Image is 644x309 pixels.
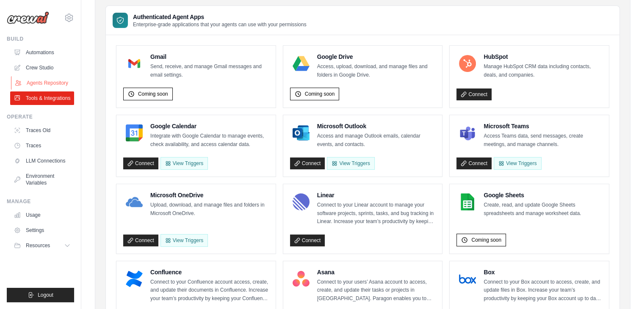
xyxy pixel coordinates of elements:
[126,55,143,72] img: Gmail Logo
[10,61,74,74] a: Crew Studio
[10,139,74,152] a: Traces
[126,124,143,141] img: Google Calendar Logo
[10,169,74,190] a: Environment Variables
[150,191,269,199] h4: Microsoft OneDrive
[7,36,74,42] div: Build
[317,278,436,303] p: Connect to your users’ Asana account to access, create, and update their tasks or projects in [GE...
[317,52,436,61] h4: Google Drive
[459,270,476,287] img: Box Logo
[133,21,307,28] p: Enterprise-grade applications that your agents can use with your permissions
[10,46,74,59] a: Automations
[7,113,74,120] div: Operate
[484,52,602,61] h4: HubSpot
[459,124,476,141] img: Microsoft Teams Logo
[10,91,74,105] a: Tools & Integrations
[126,270,143,287] img: Confluence Logo
[293,124,310,141] img: Microsoft Outlook Logo
[150,278,269,303] p: Connect to your Confluence account access, create, and update their documents in Confluence. Incr...
[484,191,602,199] h4: Google Sheets
[305,91,335,97] span: Coming soon
[123,235,158,246] a: Connect
[459,55,476,72] img: HubSpot Logo
[290,235,325,246] a: Connect
[123,157,158,169] a: Connect
[160,157,208,170] button: View Triggers
[327,157,374,170] : View Triggers
[484,132,602,149] p: Access Teams data, send messages, create meetings, and manage channels.
[7,288,74,302] button: Logout
[150,201,269,218] p: Upload, download, and manage files and folders in Microsoft OneDrive.
[10,223,74,237] a: Settings
[484,278,602,303] p: Connect to your Box account to access, create, and update files in Box. Increase your team’s prod...
[317,122,436,130] h4: Microsoft Outlook
[138,91,168,97] span: Coming soon
[38,292,53,298] span: Logout
[484,268,602,276] h4: Box
[10,208,74,222] a: Usage
[126,193,143,210] img: Microsoft OneDrive Logo
[11,76,75,90] a: Agents Repository
[471,237,501,243] span: Coming soon
[293,55,310,72] img: Google Drive Logo
[133,13,307,21] h3: Authenticated Agent Apps
[7,11,49,24] img: Logo
[10,154,74,168] a: LLM Connections
[150,122,269,130] h4: Google Calendar
[494,157,541,170] : View Triggers
[317,63,436,79] p: Access, upload, download, and manage files and folders in Google Drive.
[484,63,602,79] p: Manage HubSpot CRM data including contacts, deals, and companies.
[150,132,269,149] p: Integrate with Google Calendar to manage events, check availability, and access calendar data.
[7,198,74,205] div: Manage
[456,157,492,169] a: Connect
[317,132,436,149] p: Access and manage Outlook emails, calendar events, and contacts.
[459,193,476,210] img: Google Sheets Logo
[150,268,269,276] h4: Confluence
[10,124,74,137] a: Traces Old
[484,201,602,218] p: Create, read, and update Google Sheets spreadsheets and manage worksheet data.
[293,270,310,287] img: Asana Logo
[150,52,269,61] h4: Gmail
[160,234,208,247] : View Triggers
[317,191,436,199] h4: Linear
[150,63,269,79] p: Send, receive, and manage Gmail messages and email settings.
[317,201,436,226] p: Connect to your Linear account to manage your software projects, sprints, tasks, and bug tracking...
[26,242,50,249] span: Resources
[456,88,492,100] a: Connect
[317,268,436,276] h4: Asana
[10,239,74,252] button: Resources
[484,122,602,130] h4: Microsoft Teams
[290,157,325,169] a: Connect
[293,193,310,210] img: Linear Logo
